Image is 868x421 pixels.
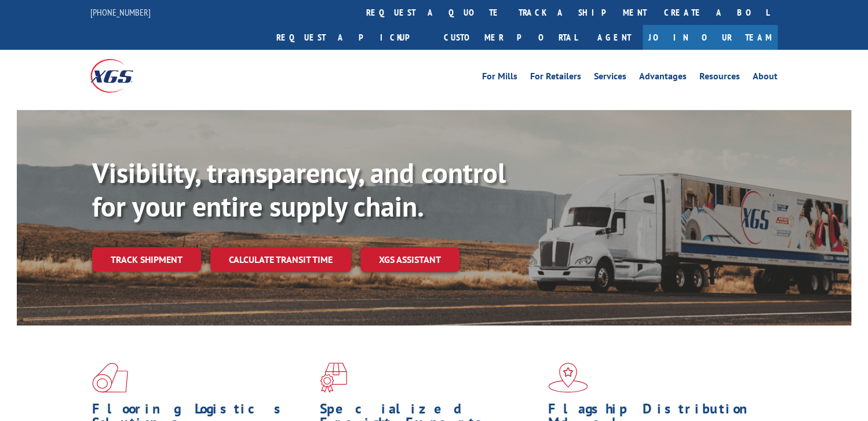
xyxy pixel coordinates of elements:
a: Advantages [639,72,687,85]
a: Resources [699,72,740,85]
img: xgs-icon-total-supply-chain-intelligence-red [92,363,128,393]
a: Services [594,72,626,85]
a: Calculate transit time [210,247,351,272]
a: Customer Portal [435,25,586,50]
b: Visibility, transparency, and control for your entire supply chain. [92,155,506,224]
a: For Mills [482,72,517,85]
a: For Retailers [530,72,581,85]
a: Track shipment [92,247,201,272]
a: [PHONE_NUMBER] [90,6,151,18]
img: xgs-icon-flagship-distribution-model-red [548,363,588,393]
img: xgs-icon-focused-on-flooring-red [320,363,347,393]
a: XGS ASSISTANT [360,247,459,272]
a: Join Our Team [643,25,778,50]
a: Agent [586,25,643,50]
a: Request a pickup [268,25,435,50]
a: About [753,72,778,85]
